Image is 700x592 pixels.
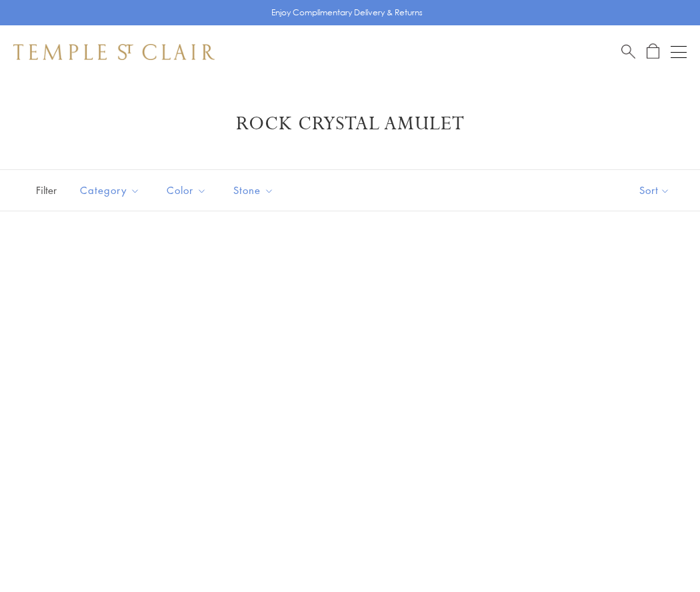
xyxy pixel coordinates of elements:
[223,175,284,205] button: Stone
[13,44,215,60] img: Temple St. Clair
[70,175,150,205] button: Category
[647,43,659,60] a: Open Shopping Bag
[73,182,150,199] span: Category
[621,43,635,60] a: Search
[160,182,217,199] span: Color
[157,175,217,205] button: Color
[609,170,700,211] button: Show sort by
[671,44,687,60] button: Open navigation
[33,112,667,136] h1: Rock Crystal Amulet
[271,6,423,19] p: Enjoy Complimentary Delivery & Returns
[227,182,284,199] span: Stone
